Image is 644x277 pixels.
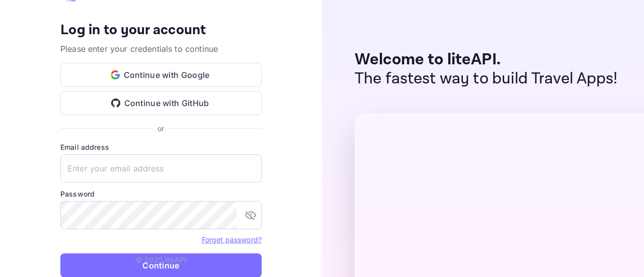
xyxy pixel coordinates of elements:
[157,123,164,134] p: or
[240,205,261,225] button: toggle password visibility
[60,142,262,152] label: Email address
[243,162,255,174] keeper-lock: Open Keeper Popup
[202,235,262,244] a: Forget password?
[202,234,262,244] a: Forget password?
[60,43,262,55] p: Please enter your credentials to continue
[60,91,262,115] button: Continue with GitHub
[60,22,262,39] h4: Log in to your account
[136,254,186,265] p: © 2025 liteAPI
[355,50,618,69] p: Welcome to liteAPI.
[60,189,262,199] label: Password
[60,63,262,87] button: Continue with Google
[60,154,262,182] input: Enter your email address
[355,69,618,88] p: The fastest way to build Travel Apps!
